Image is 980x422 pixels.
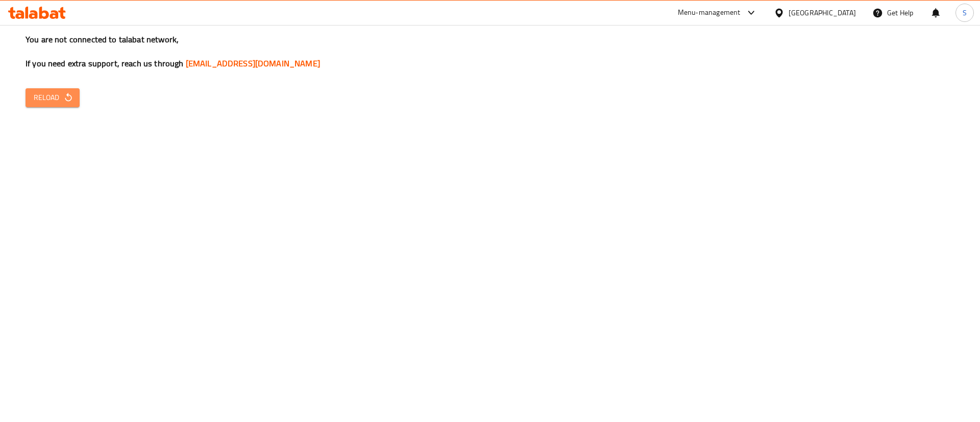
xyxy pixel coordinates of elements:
[26,34,954,69] h3: You are not connected to talabat network, If you need extra support, reach us through
[186,56,320,71] a: [EMAIL_ADDRESS][DOMAIN_NAME]
[34,91,71,104] span: Reload
[26,88,80,107] button: Reload
[789,7,856,18] div: [GEOGRAPHIC_DATA]
[678,7,741,19] div: Menu-management
[963,7,967,18] span: S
